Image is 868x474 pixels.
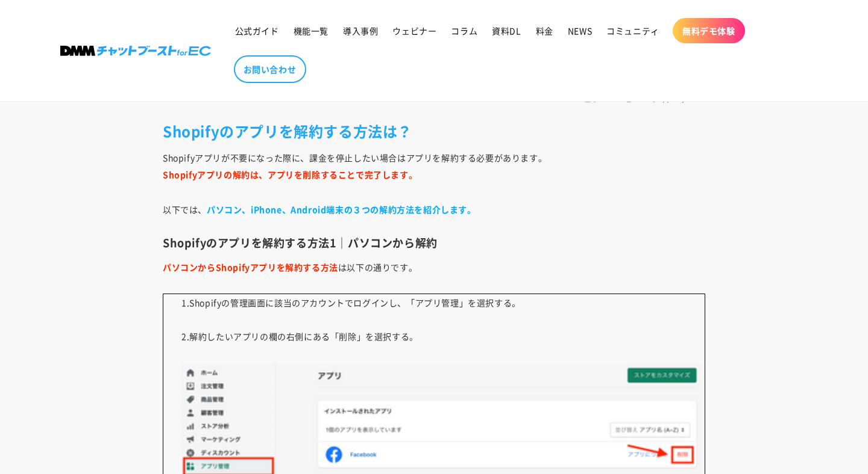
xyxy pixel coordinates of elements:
span: NEWS [568,25,592,36]
span: 無料デモ体験 [682,25,735,36]
span: Shopifyのアプリを解約する方法1｜パソコン [163,235,392,250]
strong: パソコンからShopifyアプリを解約する方法 [163,261,338,273]
span: 公式ガイド [235,25,279,36]
a: 無料デモ体験 [673,18,745,43]
span: ウェビナー [392,25,436,36]
a: 料金 [529,18,561,43]
h2: Shopifyのアプリを解約する方法は？ [163,122,705,140]
p: は以下の通りです。 [163,259,705,275]
a: コミュニティ [599,18,667,43]
img: 株式会社DMM Boost [60,46,211,56]
a: 導入事例 [336,18,385,43]
a: ウェビナー [385,18,444,43]
span: コラム [451,25,477,36]
p: Shopifyアプリが不要になった際に、課金を停止したい場合はアプリを解約する必要があります。 [163,149,705,183]
strong: Shopifyアプリの解約は、アプリを削除することで完了します。 [163,168,417,180]
a: 資料DL [485,18,528,43]
span: お問い合わせ [244,64,297,75]
span: 導入事例 [343,25,378,36]
p: 以下では、 [163,201,705,218]
span: 料金 [536,25,553,36]
span: 資料DL [492,25,521,36]
a: コラム [444,18,485,43]
a: NEWS [561,18,599,43]
a: 公式ガイド [228,18,286,43]
a: 機能一覧 [286,18,336,43]
strong: パソコン、iPhone、Android端末の３つの解約方法を紹介します。 [207,203,476,215]
a: お問い合わせ [234,55,306,83]
span: 機能一覧 [294,25,329,36]
span: コミュニティ [606,25,659,36]
h3: から解約 [163,236,705,250]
